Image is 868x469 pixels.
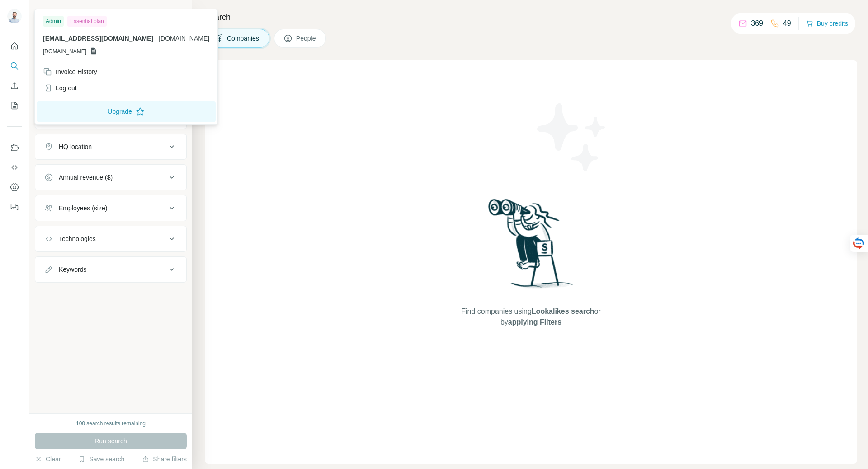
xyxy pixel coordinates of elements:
[76,419,146,427] div: 100 search results remaining
[7,9,22,23] img: Avatar
[7,58,22,74] button: Search
[43,47,86,56] span: [DOMAIN_NAME]
[157,5,192,19] button: Hide
[532,307,594,315] span: Lookalikes search
[7,179,22,195] button: Dashboard
[484,196,578,297] img: Surfe Illustration - Woman searching with binoculars
[531,97,613,178] img: Surfe Illustration - Stars
[35,228,186,250] button: Technologies
[806,17,848,30] button: Buy credits
[35,167,186,188] button: Annual revenue ($)
[296,34,317,43] span: People
[37,101,216,122] button: Upgrade
[43,84,77,93] div: Log out
[142,455,187,464] button: Share filters
[78,455,124,464] button: Save search
[155,35,157,42] span: .
[7,38,22,54] button: Quick start
[7,78,22,94] button: Enrich CSV
[159,35,209,42] span: [DOMAIN_NAME]
[59,173,113,182] div: Annual revenue ($)
[35,136,186,158] button: HQ location
[751,18,763,29] p: 369
[7,98,22,114] button: My lists
[43,67,97,76] div: Invoice History
[508,318,561,326] span: applying Filters
[227,34,260,43] span: Companies
[35,455,61,464] button: Clear
[458,306,603,328] span: Find companies using or by
[7,139,22,156] button: Use Surfe on LinkedIn
[7,199,22,215] button: Feedback
[59,234,96,243] div: Technologies
[35,197,186,219] button: Employees (size)
[59,204,107,213] div: Employees (size)
[43,35,153,42] span: [EMAIL_ADDRESS][DOMAIN_NAME]
[43,16,64,27] div: Admin
[7,159,22,176] button: Use Surfe API
[205,11,857,23] h4: Search
[59,265,86,274] div: Keywords
[35,8,63,16] div: New search
[59,142,92,151] div: HQ location
[783,18,791,29] p: 49
[35,259,186,280] button: Keywords
[67,16,107,27] div: Essential plan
